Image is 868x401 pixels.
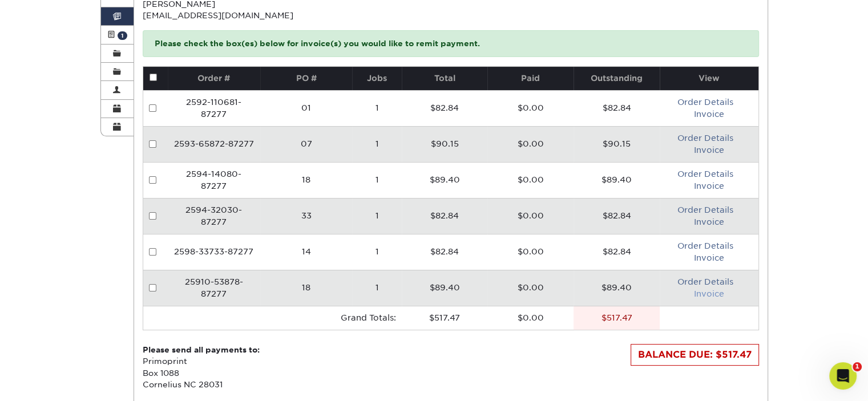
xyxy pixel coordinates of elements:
[352,90,401,126] td: 1
[402,90,488,126] td: $82.84
[260,67,353,90] th: PO #
[352,67,401,90] th: Jobs
[402,306,488,330] td: $517.47
[574,67,660,90] th: Outstanding
[694,217,724,226] a: Invoice
[574,90,660,126] td: $82.84
[694,289,724,298] a: Invoice
[487,234,574,270] td: $0.00
[402,67,488,90] th: Total
[574,126,660,162] td: $90.15
[853,362,862,371] span: 1
[260,270,353,306] td: 18
[677,241,733,250] a: Order Details
[487,270,574,306] td: $0.00
[168,234,260,270] td: 2598-33733-87277
[352,270,401,306] td: 1
[677,169,733,179] a: Order Details
[168,270,260,306] td: 25910-53878-87277
[677,277,733,286] a: Order Details
[677,98,733,107] a: Order Details
[631,344,759,366] div: BALANCE DUE: $517.47
[660,67,758,90] th: View
[143,345,260,354] strong: Please send all payments to:
[574,270,660,306] td: $89.40
[694,181,724,191] a: Invoice
[352,162,401,198] td: 1
[143,344,260,391] p: Primoprint Box 1088 Cornelius NC 28031
[574,234,660,270] td: $82.84
[574,162,660,198] td: $89.40
[829,362,857,390] iframe: Intercom live chat
[694,110,724,119] a: Invoice
[168,67,260,90] th: Order #
[168,90,260,126] td: 2592-110681-87277
[694,145,724,155] a: Invoice
[487,126,574,162] td: $0.00
[352,234,401,270] td: 1
[101,26,134,44] a: 1
[487,67,574,90] th: Paid
[694,253,724,262] a: Invoice
[168,126,260,162] td: 2593-65872-87277
[168,198,260,234] td: 2594-32030-87277
[574,198,660,234] td: $82.84
[402,126,488,162] td: $90.15
[677,205,733,214] a: Order Details
[168,306,401,330] td: Grand Totals:
[402,270,488,306] td: $89.40
[352,198,401,234] td: 1
[487,162,574,198] td: $0.00
[260,234,353,270] td: 14
[487,90,574,126] td: $0.00
[402,198,488,234] td: $82.84
[352,126,401,162] td: 1
[260,90,353,126] td: 01
[601,313,632,322] stong: $517.47
[260,198,353,234] td: 33
[260,126,353,162] td: 07
[260,162,353,198] td: 18
[143,30,759,56] p: Please check the box(es) below for invoice(s) you would like to remit payment.
[402,234,488,270] td: $82.84
[677,133,733,143] a: Order Details
[402,162,488,198] td: $89.40
[118,31,127,40] span: 1
[150,74,157,81] input: Pay all invoices
[487,306,574,330] td: $0.00
[487,198,574,234] td: $0.00
[168,162,260,198] td: 2594-14080-87277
